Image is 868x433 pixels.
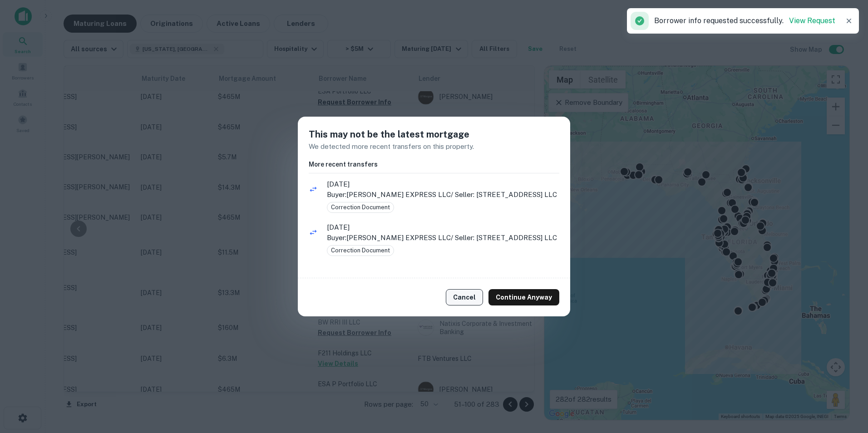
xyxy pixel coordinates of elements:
[309,128,559,141] h5: This may not be the latest mortgage
[789,16,835,25] a: View Request
[327,189,559,200] p: Buyer: [PERSON_NAME] EXPRESS LLC / Seller: [STREET_ADDRESS] LLC
[823,360,868,404] iframe: Chat Widget
[488,289,559,305] button: Continue Anyway
[327,179,559,190] span: [DATE]
[327,245,394,256] div: Correction Document
[327,202,394,213] div: Correction Document
[654,15,835,26] p: Borrower info requested successfully.
[327,246,394,255] span: Correction Document
[309,141,559,152] p: We detected more recent transfers on this property.
[327,203,394,212] span: Correction Document
[309,159,559,169] h6: More recent transfers
[446,289,483,305] button: Cancel
[327,232,559,243] p: Buyer: [PERSON_NAME] EXPRESS LLC / Seller: [STREET_ADDRESS] LLC
[327,222,559,233] span: [DATE]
